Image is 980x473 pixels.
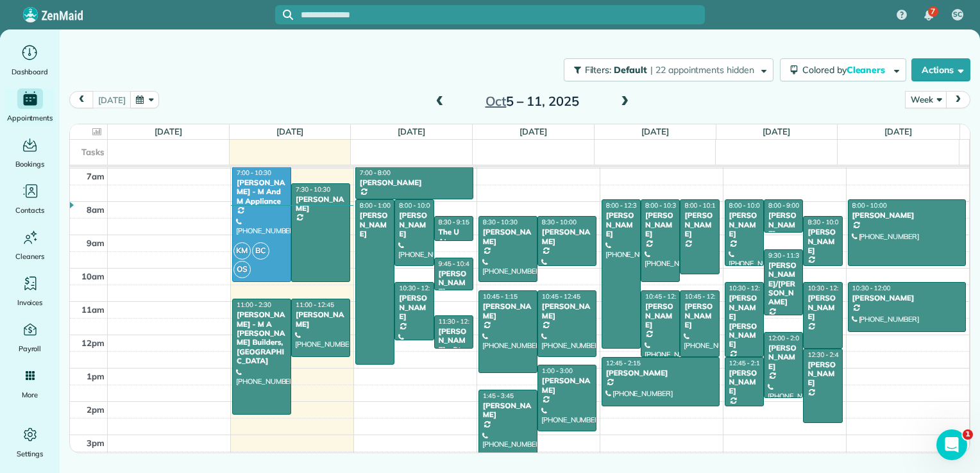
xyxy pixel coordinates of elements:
[483,218,518,226] span: 8:30 - 10:30
[542,292,580,301] span: 10:45 - 12:45
[252,242,269,260] span: BC
[763,126,790,137] a: [DATE]
[359,211,391,238] div: [PERSON_NAME]
[296,301,334,309] span: 11:00 - 12:45
[87,171,105,181] span: 7am
[482,228,534,246] div: [PERSON_NAME]
[483,392,514,400] span: 1:45 - 3:45
[15,250,44,263] span: Cleaners
[399,201,434,210] span: 8:00 - 10:00
[5,135,55,170] a: Bookings
[452,94,612,108] h2: 5 – 11, 2025
[439,260,473,268] span: 9:45 - 10:45
[684,302,715,329] div: [PERSON_NAME]
[482,302,534,320] div: [PERSON_NAME]
[87,204,105,215] span: 8am
[780,58,906,81] button: Colored byCleaners
[641,126,669,137] a: [DATE]
[564,58,773,81] button: Filters: Default | 22 appointments hidden
[482,401,534,420] div: [PERSON_NAME]
[729,211,760,238] div: [PERSON_NAME]
[69,91,94,108] button: prev
[905,91,947,108] button: Week
[236,310,287,365] div: [PERSON_NAME] - M A [PERSON_NAME] Builders, [GEOGRAPHIC_DATA]
[5,227,55,263] a: Cleaners
[915,1,942,29] div: 7 unread notifications
[399,284,437,292] span: 10:30 - 12:15
[847,64,888,76] span: Cleaners
[768,211,799,238] div: [PERSON_NAME]
[398,211,430,238] div: [PERSON_NAME]
[684,211,715,238] div: [PERSON_NAME]
[542,367,573,375] span: 1:00 - 3:00
[852,294,963,303] div: [PERSON_NAME]
[283,10,293,20] svg: Focus search
[541,376,593,395] div: [PERSON_NAME]
[963,429,973,440] span: 1
[684,292,723,301] span: 10:45 - 12:45
[729,369,760,396] div: [PERSON_NAME]
[852,284,891,292] span: 10:30 - 12:00
[438,269,469,297] div: [PERSON_NAME]
[438,228,469,255] div: The U At Ledroit
[87,438,105,448] span: 3pm
[438,327,469,364] div: [PERSON_NAME] - Btn Systems
[19,342,42,355] span: Payroll
[81,338,105,348] span: 12pm
[295,195,346,213] div: [PERSON_NAME]
[5,273,55,309] a: Invoices
[645,211,676,238] div: [PERSON_NAME]
[233,261,251,278] span: OS
[768,261,799,307] div: [PERSON_NAME]/[PERSON_NAME]
[605,369,716,378] div: [PERSON_NAME]
[5,319,55,355] a: Payroll
[81,304,105,315] span: 11am
[729,294,760,349] div: [PERSON_NAME] [PERSON_NAME]
[398,126,425,137] a: [DATE]
[237,301,271,309] span: 11:00 - 2:30
[542,218,577,226] span: 8:30 - 10:00
[22,388,38,401] span: More
[946,91,970,108] button: next
[768,334,803,342] span: 12:00 - 2:00
[768,201,799,210] span: 8:00 - 9:00
[296,185,330,194] span: 7:30 - 10:30
[807,360,838,388] div: [PERSON_NAME]
[729,359,764,367] span: 12:45 - 2:15
[233,242,251,260] span: KM
[614,64,648,76] span: Default
[541,302,593,320] div: [PERSON_NAME]
[807,228,838,255] div: [PERSON_NAME]
[237,169,271,177] span: 7:00 - 10:30
[81,271,105,281] span: 10am
[359,178,469,187] div: [PERSON_NAME]
[807,284,846,292] span: 10:30 - 12:30
[768,251,803,260] span: 9:30 - 11:30
[87,404,105,415] span: 2pm
[295,310,346,329] div: [PERSON_NAME]
[92,91,131,108] button: [DATE]
[439,317,477,326] span: 11:30 - 12:30
[931,6,935,17] span: 7
[852,211,963,220] div: [PERSON_NAME]
[15,158,45,170] span: Bookings
[541,228,593,246] div: [PERSON_NAME]
[520,126,547,137] a: [DATE]
[645,302,676,329] div: [PERSON_NAME]
[15,204,44,217] span: Contacts
[807,351,842,359] span: 12:30 - 2:45
[557,58,773,81] a: Filters: Default | 22 appointments hidden
[953,10,962,20] span: SC
[645,201,680,210] span: 8:00 - 10:30
[606,359,641,367] span: 12:45 - 2:15
[802,64,890,76] span: Colored by
[936,429,967,460] iframe: Intercom live chat
[155,126,182,137] a: [DATE]
[398,294,430,321] div: [PERSON_NAME]
[684,201,719,210] span: 8:00 - 10:15
[7,112,53,124] span: Appointments
[911,58,970,81] button: Actions
[360,169,391,177] span: 7:00 - 8:00
[729,201,764,210] span: 8:00 - 10:00
[852,201,887,210] span: 8:00 - 10:00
